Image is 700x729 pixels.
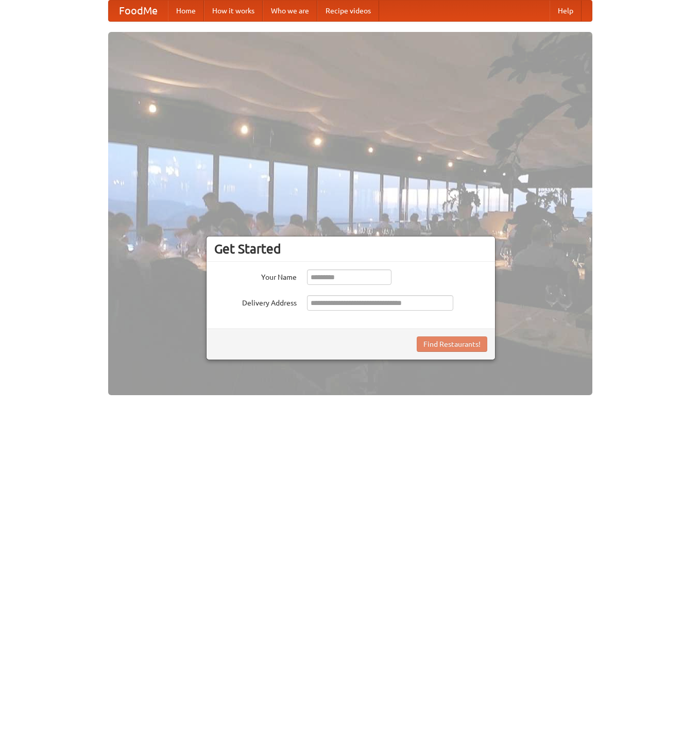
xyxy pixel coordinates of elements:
[109,1,168,21] a: FoodMe
[214,269,297,282] label: Your Name
[214,295,297,308] label: Delivery Address
[317,1,379,21] a: Recipe videos
[263,1,317,21] a: Who we are
[417,336,487,352] button: Find Restaurants!
[204,1,263,21] a: How it works
[168,1,204,21] a: Home
[214,241,487,257] h3: Get Started
[550,1,582,21] a: Help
